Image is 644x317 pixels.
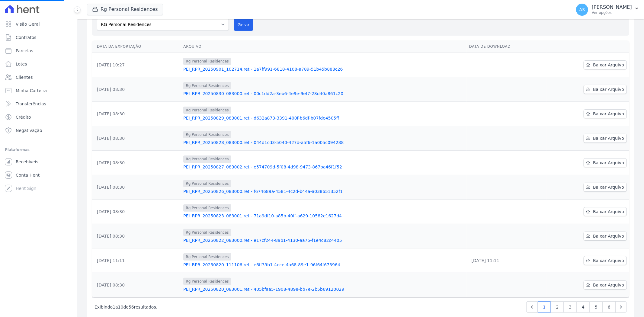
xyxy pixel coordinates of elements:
span: Baixar Arquivo [593,184,624,190]
td: [DATE] 08:30 [92,102,181,126]
td: [DATE] 08:30 [92,77,181,102]
span: Baixar Arquivo [593,233,624,239]
a: Crédito [2,111,75,123]
a: Baixar Arquivo [584,256,627,265]
a: Baixar Arquivo [584,207,627,216]
span: Minha Carteira [16,88,47,94]
a: Conta Hent [2,169,75,181]
a: PEI_RPR_20250829_083001.ret - d632a873-3391-400f-b6df-b07fde4505ff [183,115,464,121]
td: [DATE] 08:30 [92,175,181,200]
a: Negativação [2,124,75,136]
span: Rg Personal Residences [183,278,231,285]
span: Baixar Arquivo [593,86,624,92]
a: Baixar Arquivo [584,183,627,192]
a: 6 [603,301,616,313]
a: Recebíveis [2,156,75,168]
button: AS [PERSON_NAME] Ver opções [571,1,644,18]
td: [DATE] 08:30 [92,151,181,175]
span: Rg Personal Residences [183,180,231,187]
a: Baixar Arquivo [584,85,627,94]
span: Negativação [16,127,42,133]
a: PEI_RPR_20250822_083000.ret - e17cf244-89b1-4130-aa75-f1e4c82c4405 [183,237,464,243]
th: Data da Exportação [92,40,181,53]
span: Rg Personal Residences [183,107,231,114]
a: 4 [577,301,590,313]
span: Rg Personal Residences [183,253,231,261]
div: Plataformas [5,146,72,153]
span: Baixar Arquivo [593,111,624,117]
span: Rg Personal Residences [183,131,231,138]
td: [DATE] 10:27 [92,53,181,77]
span: Rg Personal Residences [183,155,231,163]
span: 56 [129,305,134,309]
a: 2 [551,301,564,313]
td: [DATE] 11:11 [92,248,181,273]
span: Lotes [16,61,27,67]
a: Previous [526,301,538,313]
a: PEI_RPR_20250820_083001.ret - 405bfaa5-1908-489e-bb7e-2b5b69120029 [183,286,464,292]
a: Contratos [2,31,75,43]
span: Rg Personal Residences [183,204,231,212]
span: Contratos [16,34,36,40]
a: Baixar Arquivo [584,280,627,290]
span: Crédito [16,114,31,120]
td: [DATE] 08:30 [92,126,181,151]
p: Ver opções [592,10,632,15]
span: Baixar Arquivo [593,160,624,166]
a: Baixar Arquivo [584,158,627,167]
a: PEI_RPR_20250830_083000.ret - 00c1dd2a-3eb6-4e9e-9ef7-28d40a861c20 [183,91,464,97]
span: AS [579,8,585,12]
a: PEI_RPR_20250826_083000.ret - f674689a-4581-4c2d-b44a-a038651352f1 [183,188,464,194]
th: Data de Download [467,40,547,53]
span: Rg Personal Residences [183,82,231,89]
a: 5 [590,301,603,313]
span: Baixar Arquivo [593,282,624,288]
span: Parcelas [16,48,33,54]
span: Conta Hent [16,172,40,178]
span: Transferências [16,101,46,107]
span: Rg Personal Residences [183,58,231,65]
a: PEI_RPR_20250823_083001.ret - 71a9df10-a85b-40ff-a629-10582e1627d4 [183,213,464,219]
span: Baixar Arquivo [593,209,624,215]
span: 10 [118,305,123,309]
a: Baixar Arquivo [584,134,627,143]
a: PEI_RPR_20250827_083002.ret - e574709d-5f08-4d98-9473-867ba46f1f52 [183,164,464,170]
span: Baixar Arquivo [593,135,624,141]
a: 1 [538,301,551,313]
span: Visão Geral [16,21,40,27]
td: [DATE] 08:30 [92,273,181,297]
span: Baixar Arquivo [593,258,624,264]
th: Arquivo [181,40,466,53]
a: PEI_RPR_20250828_083000.ret - 044d1cd3-5040-427d-a5f6-1a005c094288 [183,139,464,146]
td: [DATE] 11:11 [467,248,547,273]
a: Baixar Arquivo [584,60,627,69]
p: Exibindo a de resultados. [95,304,157,310]
span: 1 [113,305,115,309]
p: [PERSON_NAME] [592,4,632,10]
button: Rg Personal Residences [87,4,163,15]
a: Visão Geral [2,18,75,30]
span: Recebíveis [16,159,38,165]
a: Minha Carteira [2,85,75,97]
td: [DATE] 08:30 [92,200,181,224]
a: Parcelas [2,45,75,57]
a: Clientes [2,71,75,83]
td: [DATE] 08:30 [92,224,181,248]
a: PEI_RPR_20250820_111106.ret - e6ff39b1-4ece-4a68-89e1-96f64f675964 [183,262,464,268]
a: Lotes [2,58,75,70]
span: Baixar Arquivo [593,62,624,68]
span: Clientes [16,74,33,80]
button: Gerar [234,19,254,31]
a: Next [615,301,627,313]
a: Transferências [2,98,75,110]
a: PEI_RPR_20250901_102714.ret - 1a7ff991-6818-4108-a789-51b45b888c26 [183,66,464,72]
span: Rg Personal Residences [183,229,231,236]
a: 3 [564,301,577,313]
a: Baixar Arquivo [584,109,627,118]
a: Baixar Arquivo [584,232,627,241]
